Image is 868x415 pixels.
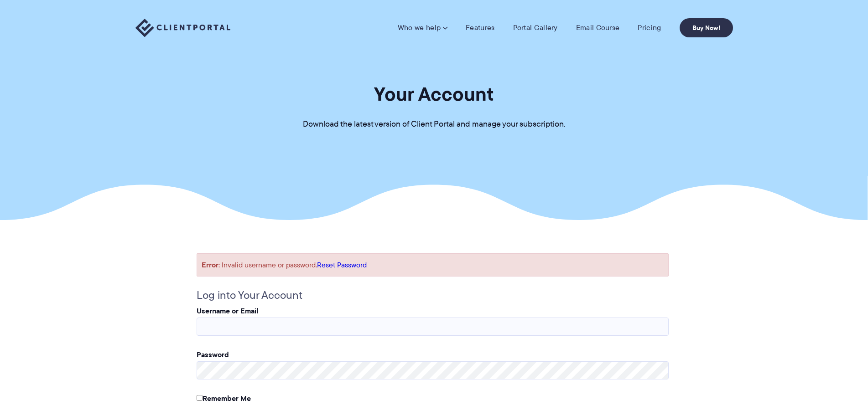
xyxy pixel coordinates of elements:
a: Email Course [576,23,620,32]
p: : Invalid username or password. [202,258,664,272]
label: Username or Email [197,305,258,316]
p: Download the latest version of Client Portal and manage your subscription. [303,118,566,131]
input: Remember Me [197,395,203,401]
a: Portal Gallery [513,23,558,32]
h1: Your Account [374,82,494,106]
legend: Log into Your Account [197,286,302,305]
a: Buy Now! [680,18,733,37]
a: Reset Password [317,260,367,270]
a: Features [466,23,494,32]
a: Who we help [398,23,447,32]
a: Pricing [638,23,661,32]
label: Remember Me [197,393,251,404]
strong: Error [202,259,218,270]
label: Password [197,349,229,360]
